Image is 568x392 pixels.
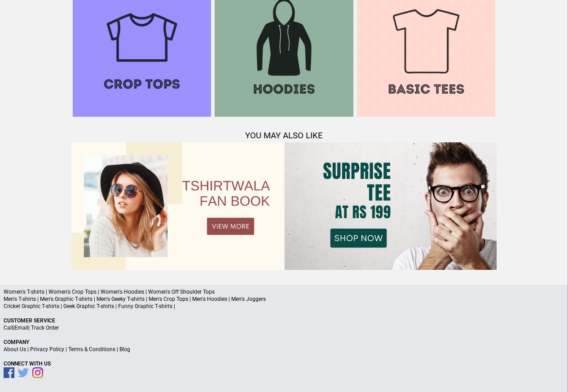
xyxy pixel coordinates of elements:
[68,346,115,352] a: Terms & Conditions
[4,360,564,367] p: Connect With Us
[14,325,28,331] a: Email
[4,325,13,331] a: Call
[31,325,59,331] a: Track Order
[4,317,564,324] p: Customer Service
[4,346,564,353] p: | | |
[4,324,564,331] p: | |
[4,303,564,310] p: Cricket Graphic T-shirts | Geek Graphic T-shirts | Funny Graphic T-shirts |
[4,288,564,295] p: Women's T-shirts | Women's Crop Tops | Women's Hoodies | Women's Off Shoulder Tops
[30,346,64,352] a: Privacy Policy
[119,346,130,352] a: Blog
[4,339,564,346] p: Company
[4,346,26,352] a: About Us
[245,131,323,141] span: YOU MAY ALSO LIKE
[4,295,564,303] p: Men's T-shirts | Men's Graphic T-shirts | Men's Geeky T-shirts | Men's Crop Tops | Men's Hoodies ...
